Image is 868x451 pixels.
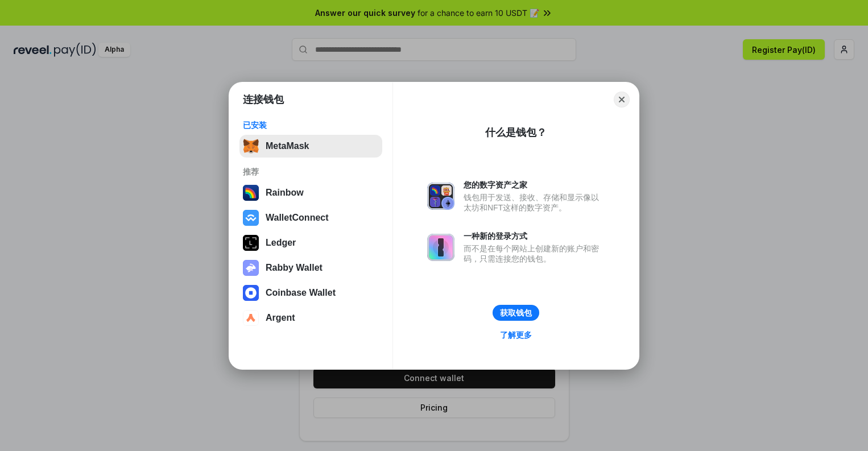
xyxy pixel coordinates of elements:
div: 已安装 [243,120,379,130]
button: Rainbow [239,181,382,204]
button: MetaMask [239,135,382,158]
div: 而不是在每个网站上创建新的账户和密码，只需连接您的钱包。 [464,243,605,264]
div: 您的数字资产之家 [464,180,605,190]
button: WalletConnect [239,206,382,229]
div: Rainbow [266,188,304,198]
img: svg+xml,%3Csvg%20xmlns%3D%22http%3A%2F%2Fwww.w3.org%2F2000%2Fsvg%22%20fill%3D%22none%22%20viewBox... [427,183,454,210]
button: Close [614,92,630,107]
button: Coinbase Wallet [239,282,382,304]
img: svg+xml,%3Csvg%20width%3D%22120%22%20height%3D%22120%22%20viewBox%3D%220%200%20120%20120%22%20fil... [243,185,259,201]
button: Rabby Wallet [239,256,382,279]
a: 了解更多 [493,328,539,342]
img: svg+xml,%3Csvg%20width%3D%2228%22%20height%3D%2228%22%20viewBox%3D%220%200%2028%2028%22%20fill%3D... [243,285,259,301]
h1: 连接钱包 [243,93,284,106]
div: 什么是钱包？ [485,126,547,139]
div: 推荐 [243,167,379,177]
button: 获取钱包 [493,305,539,321]
div: 钱包用于发送、接收、存储和显示像以太坊和NFT这样的数字资产。 [464,192,605,213]
div: WalletConnect [266,213,329,223]
div: 获取钱包 [500,308,532,318]
div: 一种新的登录方式 [464,231,605,241]
div: Coinbase Wallet [266,288,336,298]
img: svg+xml,%3Csvg%20xmlns%3D%22http%3A%2F%2Fwww.w3.org%2F2000%2Fsvg%22%20fill%3D%22none%22%20viewBox... [427,234,454,261]
div: Ledger [266,238,296,248]
div: 了解更多 [500,330,532,340]
img: svg+xml,%3Csvg%20width%3D%2228%22%20height%3D%2228%22%20viewBox%3D%220%200%2028%2028%22%20fill%3D... [243,310,259,326]
button: Argent [239,307,382,329]
img: svg+xml,%3Csvg%20fill%3D%22none%22%20height%3D%2233%22%20viewBox%3D%220%200%2035%2033%22%20width%... [243,138,259,154]
img: svg+xml,%3Csvg%20xmlns%3D%22http%3A%2F%2Fwww.w3.org%2F2000%2Fsvg%22%20width%3D%2228%22%20height%3... [243,235,259,251]
div: Argent [266,313,295,323]
div: Rabby Wallet [266,263,323,273]
img: svg+xml,%3Csvg%20xmlns%3D%22http%3A%2F%2Fwww.w3.org%2F2000%2Fsvg%22%20fill%3D%22none%22%20viewBox... [243,260,259,276]
button: Ledger [239,231,382,254]
img: svg+xml,%3Csvg%20width%3D%2228%22%20height%3D%2228%22%20viewBox%3D%220%200%2028%2028%22%20fill%3D... [243,210,259,226]
div: MetaMask [266,141,309,151]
